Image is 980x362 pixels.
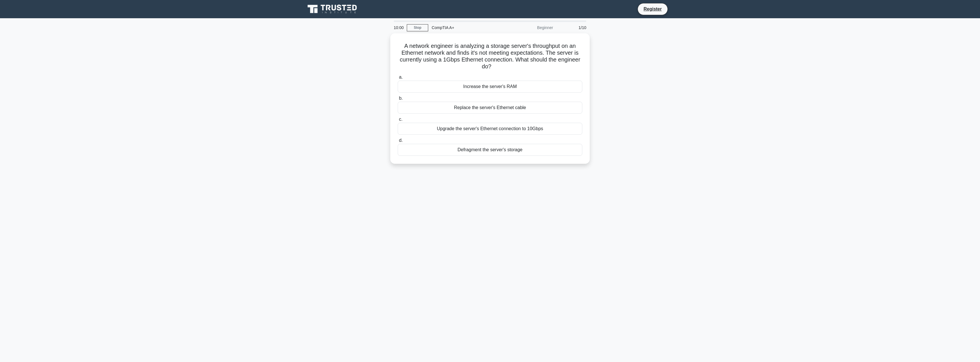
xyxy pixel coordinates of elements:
span: a. [399,75,403,79]
a: Stop [407,24,428,31]
a: Register [640,5,665,13]
div: Replace the server's Ethernet cable [398,102,582,114]
div: 1/10 [556,22,590,33]
div: Upgrade the server's Ethernet connection to 10Gbps [398,123,582,135]
span: d. [399,138,403,143]
div: 10:00 [390,22,407,33]
span: c. [399,117,402,122]
div: Increase the server's RAM [398,81,582,93]
div: CompTIA A+ [428,22,507,33]
div: Beginner [507,22,556,33]
span: b. [399,96,403,101]
h5: A network engineer is analyzing a storage server's throughput on an Ethernet network and finds it... [397,42,583,70]
div: Defragment the server's storage [398,144,582,156]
